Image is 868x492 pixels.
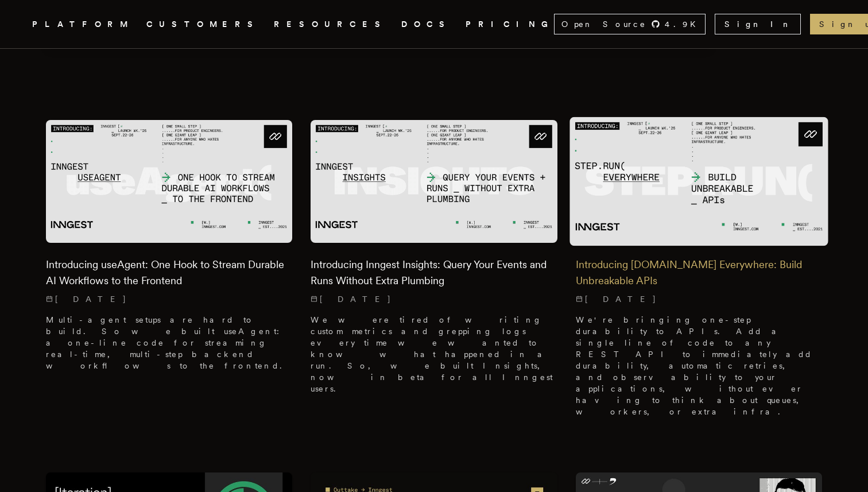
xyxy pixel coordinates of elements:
[311,120,557,243] img: Featured image for Introducing Inngest Insights: Query Your Events and Runs Without Extra Plumbin...
[576,257,822,289] h2: Introducing [DOMAIN_NAME] Everywhere: Build Unbreakable APIs
[401,17,452,32] a: DOCS
[576,120,822,427] a: Featured image for Introducing Step.Run Everywhere: Build Unbreakable APIs blog postIntroducing [...
[311,257,557,289] h2: Introducing Inngest Insights: Query Your Events and Runs Without Extra Plumbing
[32,17,133,32] button: PLATFORM
[46,120,292,381] a: Featured image for Introducing useAgent: One Hook to Stream Durable AI Workflows to the Frontend ...
[46,314,292,371] p: Multi-agent setups are hard to build. So we built useAgent: a one-line code for streaming real-ti...
[576,314,822,417] p: We're bringing one-step durability to APIs. Add a single line of code to any REST API to immediat...
[46,257,292,289] h2: Introducing useAgent: One Hook to Stream Durable AI Workflows to the Frontend
[46,120,292,243] img: Featured image for Introducing useAgent: One Hook to Stream Durable AI Workflows to the Frontend ...
[274,17,387,32] button: RESOURCES
[715,14,801,34] a: Sign In
[311,314,557,394] p: We were tired of writing custom metrics and grepping logs every time we wanted to know what happe...
[311,293,557,305] p: [DATE]
[561,18,646,30] span: Open Source
[569,117,828,246] img: Featured image for Introducing Step.Run Everywhere: Build Unbreakable APIs blog post
[311,120,557,404] a: Featured image for Introducing Inngest Insights: Query Your Events and Runs Without Extra Plumbin...
[665,18,703,30] span: 4.9 K
[466,17,554,32] a: PRICING
[576,293,822,305] p: [DATE]
[146,17,260,32] a: CUSTOMERS
[46,293,292,305] p: [DATE]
